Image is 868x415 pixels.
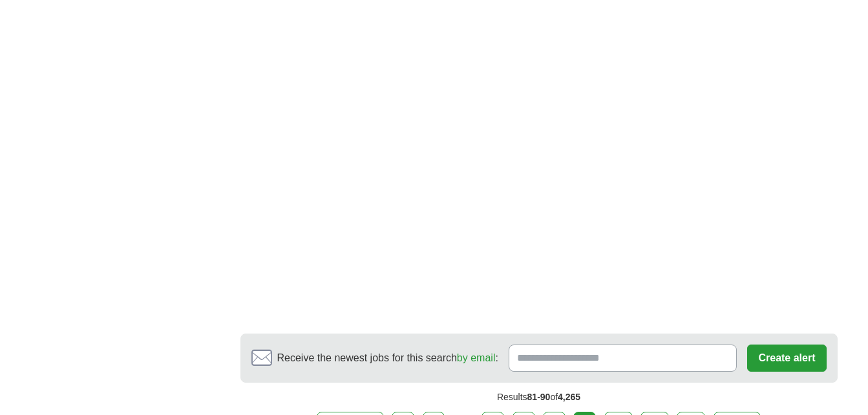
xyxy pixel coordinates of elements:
[240,383,838,412] div: Results of
[527,392,551,402] span: 81-90
[747,345,826,372] button: Create alert
[277,350,498,366] span: Receive the newest jobs for this search :
[457,352,496,363] a: by email
[558,392,580,402] span: 4,265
